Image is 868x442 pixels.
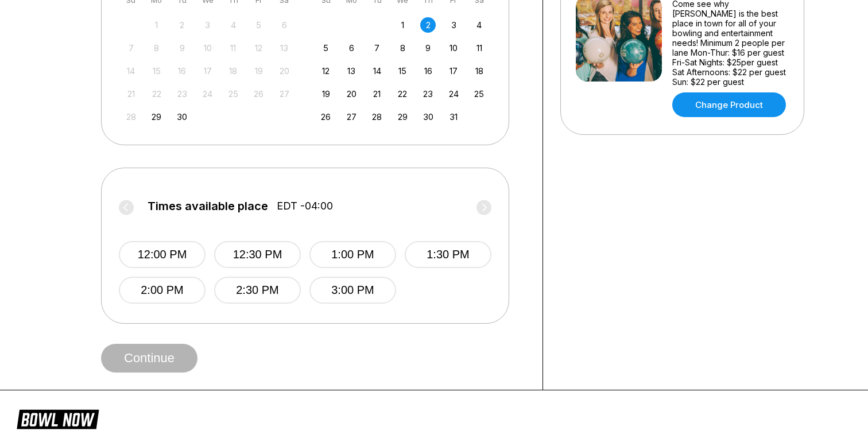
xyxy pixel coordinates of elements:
[214,241,301,268] button: 12:30 PM
[277,17,292,33] div: Not available Saturday, September 6th, 2025
[471,40,487,56] div: Choose Saturday, October 11th, 2025
[318,40,334,56] div: Choose Sunday, October 5th, 2025
[369,109,385,125] div: Choose Tuesday, October 28th, 2025
[420,109,436,125] div: Choose Thursday, October 30th, 2025
[309,241,396,268] button: 1:00 PM
[446,86,462,102] div: Choose Friday, October 24th, 2025
[149,109,164,125] div: Choose Monday, September 29th, 2025
[123,86,139,102] div: Not available Sunday, September 21st, 2025
[446,40,462,56] div: Choose Friday, October 10th, 2025
[148,200,268,212] span: Times available place
[149,86,164,102] div: Not available Monday, September 22nd, 2025
[226,17,241,33] div: Not available Thursday, September 4th, 2025
[226,40,241,56] div: Not available Thursday, September 11th, 2025
[420,40,436,56] div: Choose Thursday, October 9th, 2025
[369,86,385,102] div: Choose Tuesday, October 21st, 2025
[214,277,301,304] button: 2:30 PM
[251,86,266,102] div: Not available Friday, September 26th, 2025
[251,40,266,56] div: Not available Friday, September 12th, 2025
[395,40,410,56] div: Choose Wednesday, October 8th, 2025
[122,16,294,125] div: month 2025-09
[369,40,385,56] div: Choose Tuesday, October 7th, 2025
[123,109,139,125] div: Not available Sunday, September 28th, 2025
[123,40,139,56] div: Not available Sunday, September 7th, 2025
[200,86,215,102] div: Not available Wednesday, September 24th, 2025
[395,86,410,102] div: Choose Wednesday, October 22nd, 2025
[200,17,215,33] div: Not available Wednesday, September 3rd, 2025
[226,63,241,79] div: Not available Thursday, September 18th, 2025
[318,86,334,102] div: Choose Sunday, October 19th, 2025
[446,63,462,79] div: Choose Friday, October 17th, 2025
[446,109,462,125] div: Choose Friday, October 31st, 2025
[277,40,292,56] div: Not available Saturday, September 13th, 2025
[405,241,491,268] button: 1:30 PM
[277,200,333,212] span: EDT -04:00
[420,86,436,102] div: Choose Thursday, October 23rd, 2025
[309,277,396,304] button: 3:00 PM
[344,86,359,102] div: Choose Monday, October 20th, 2025
[317,16,489,125] div: month 2025-10
[119,241,206,268] button: 12:00 PM
[175,40,190,56] div: Not available Tuesday, September 9th, 2025
[420,17,436,33] div: Choose Thursday, October 2nd, 2025
[149,40,164,56] div: Not available Monday, September 8th, 2025
[471,63,487,79] div: Choose Saturday, October 18th, 2025
[344,40,359,56] div: Choose Monday, October 6th, 2025
[672,92,786,117] a: Change Product
[369,63,385,79] div: Choose Tuesday, October 14th, 2025
[149,63,164,79] div: Not available Monday, September 15th, 2025
[344,63,359,79] div: Choose Monday, October 13th, 2025
[175,63,190,79] div: Not available Tuesday, September 16th, 2025
[471,17,487,33] div: Choose Saturday, October 4th, 2025
[420,63,436,79] div: Choose Thursday, October 16th, 2025
[123,63,139,79] div: Not available Sunday, September 14th, 2025
[251,17,266,33] div: Not available Friday, September 5th, 2025
[149,17,164,33] div: Not available Monday, September 1st, 2025
[175,86,190,102] div: Not available Tuesday, September 23rd, 2025
[344,109,359,125] div: Choose Monday, October 27th, 2025
[395,63,410,79] div: Choose Wednesday, October 15th, 2025
[277,86,292,102] div: Not available Saturday, September 27th, 2025
[200,40,215,56] div: Not available Wednesday, September 10th, 2025
[119,277,206,304] button: 2:00 PM
[175,109,190,125] div: Choose Tuesday, September 30th, 2025
[175,17,190,33] div: Not available Tuesday, September 2nd, 2025
[446,17,462,33] div: Choose Friday, October 3rd, 2025
[318,63,334,79] div: Choose Sunday, October 12th, 2025
[395,109,410,125] div: Choose Wednesday, October 29th, 2025
[318,109,334,125] div: Choose Sunday, October 26th, 2025
[226,86,241,102] div: Not available Thursday, September 25th, 2025
[395,17,410,33] div: Choose Wednesday, October 1st, 2025
[471,86,487,102] div: Choose Saturday, October 25th, 2025
[200,63,215,79] div: Not available Wednesday, September 17th, 2025
[277,63,292,79] div: Not available Saturday, September 20th, 2025
[251,63,266,79] div: Not available Friday, September 19th, 2025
